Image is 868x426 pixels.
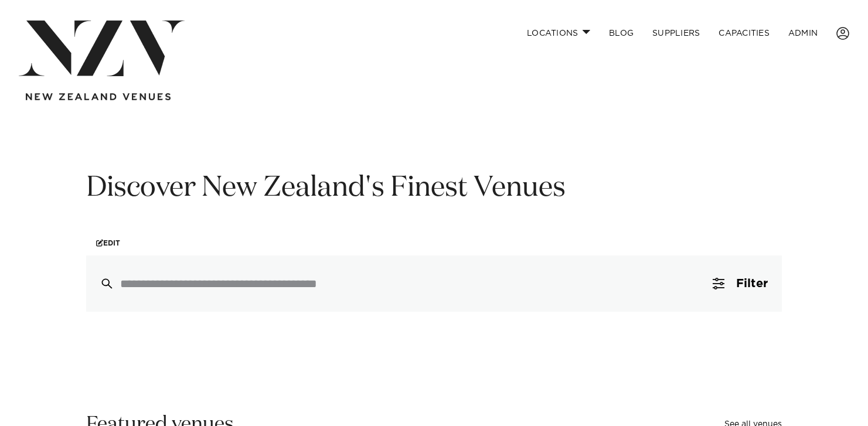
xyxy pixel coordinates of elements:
a: Edit [86,230,130,255]
h1: Discover New Zealand's Finest Venues [86,170,782,207]
a: BLOG [600,21,643,46]
a: Locations [518,21,600,46]
img: new-zealand-venues-text.png [26,93,171,101]
button: Filter [699,255,782,312]
a: SUPPLIERS [643,21,709,46]
a: Capacities [709,21,779,46]
a: ADMIN [779,21,827,46]
img: nzv-logo.png [19,21,185,76]
span: Filter [736,278,768,289]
